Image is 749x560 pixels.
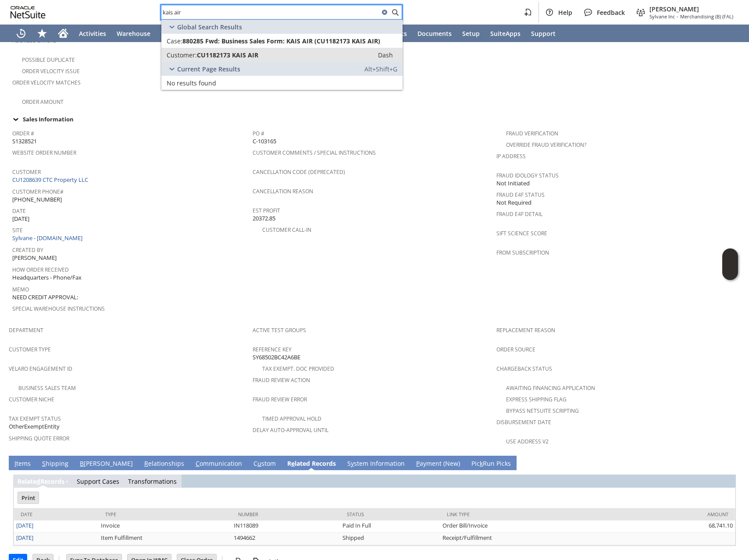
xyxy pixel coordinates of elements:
span: Current Page Results [177,65,240,73]
span: C-103165 [253,137,276,145]
a: Fraud E4F Detail [496,210,542,218]
a: Sift Science Score [496,230,547,237]
td: Receipt/Fulfillment [440,533,596,545]
a: Special Warehouse Instructions [12,305,105,312]
span: [PERSON_NAME] [649,5,733,13]
a: Delay Auto-Approval Until [253,426,328,434]
a: Date [12,207,26,215]
td: Item Fulfillment [99,533,232,545]
span: Tech [161,29,175,38]
td: Order Bill/Invoice [440,521,596,533]
span: Oracle Guided Learning Widget. To move around, please hold and drag [722,265,738,280]
a: Support [526,25,561,42]
span: [PHONE_NUMBER] [12,195,62,204]
a: Cancellation Code (deprecated) [253,168,345,176]
a: Order Velocity Matches [12,79,81,86]
a: Unrolled view on [724,457,735,468]
a: Disbursement Date [496,418,551,426]
span: Documents [417,29,452,38]
span: Help [558,8,572,17]
span: [DATE] [12,215,29,223]
a: PickRun Picks [469,459,513,469]
a: Site [12,227,23,234]
span: OtherExemptEntity [9,422,60,431]
a: Tax Exempt. Doc Provided [262,365,334,372]
a: Fraud Idology Status [496,172,559,179]
svg: Shortcuts [37,28,47,39]
span: Support [531,29,556,38]
td: Shipped [340,533,440,545]
span: u [257,459,261,468]
a: Case:880285 Fwd: Business Sales Form: KAIS AIR (CU1182173 KAIS AIR) [161,34,403,48]
span: y [351,459,354,468]
span: [PERSON_NAME] [12,254,57,262]
a: Website Order Number [12,149,76,156]
a: No results found [161,76,403,90]
span: Alt+Shift+G [364,65,397,73]
a: Fraud Review Error [253,396,307,403]
a: Customer [12,168,41,176]
div: Number [238,511,334,517]
span: C [196,459,200,468]
a: Tax Exempt Status [9,415,61,422]
a: B[PERSON_NAME] [78,459,135,469]
a: Customer Call-in [262,226,311,234]
td: 68,741.10 [596,521,735,533]
a: Department [9,326,43,334]
a: Use Address V2 [506,438,549,445]
div: Amount [603,511,728,517]
td: Paid In Full [340,521,440,533]
a: Override Fraud Verification? [506,141,586,149]
a: Support Cases [77,477,119,486]
input: Search [161,7,379,18]
a: Custom [251,459,278,469]
span: Not Initiated [496,179,530,188]
a: Business Sales Team [18,384,76,392]
a: RelatedRecords [18,477,64,486]
a: Recent Records [11,25,32,42]
span: SY68502BC42A6BE [253,353,300,362]
span: Activities [79,29,106,38]
a: Communication [193,459,244,469]
a: Created By [12,246,43,254]
a: Timed Approval Hold [262,415,321,422]
a: Active Test Groups [253,326,306,334]
a: Order Source [496,346,535,353]
a: IP Address [496,152,526,160]
span: NEED CREDIT APPROVAL: [12,293,78,301]
span: Merchandising (B) (FAL) [680,13,733,20]
a: Related Records [285,459,338,469]
span: 880285 Fwd: Business Sales Form: KAIS AIR (CU1182173 KAIS AIR) [182,37,380,45]
a: CU1208639 CTC Property LLC [12,176,90,184]
a: Velaro Engagement ID [9,365,72,372]
a: [DATE] [16,534,33,542]
a: Items [12,459,33,469]
a: Sylvane - [DOMAIN_NAME] [12,234,85,242]
span: Global Search Results [177,23,242,31]
a: Order Amount [22,98,64,106]
a: Chargeback Status [496,365,552,372]
span: Setup [462,29,480,38]
a: Transformations [128,477,177,486]
span: e [291,459,295,468]
td: 1494662 [232,533,340,545]
a: Possible Duplicate [22,56,75,64]
span: Case: [167,37,182,45]
span: Headquarters - Phone/Fax [12,273,82,282]
a: Customer:CU1182173 KAIS AIRDash: [161,48,403,62]
td: Sales Information [9,113,740,125]
a: Customer Comments / Special Instructions [253,149,376,156]
a: From Subscription [496,249,549,256]
a: Documents [412,25,457,42]
svg: logo [11,6,46,18]
a: Reference Key [253,346,292,353]
a: Fraud Review Action [253,376,310,384]
svg: Home [58,28,68,39]
span: B [80,459,84,468]
span: R [144,459,148,468]
a: Est Profit [253,207,280,214]
a: Payment (New) [414,459,462,469]
span: d [36,477,40,486]
div: Link Type [447,511,589,517]
a: SuiteApps [485,25,526,42]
